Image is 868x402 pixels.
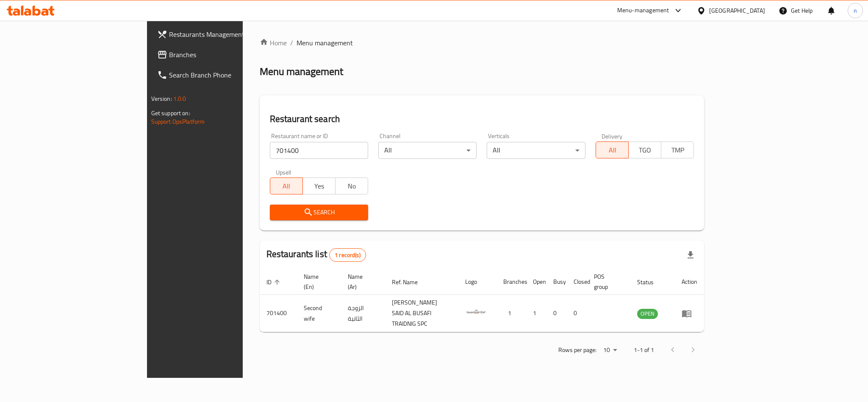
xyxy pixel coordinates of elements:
th: Branches [496,269,526,295]
span: ID [266,277,283,287]
span: Status [637,277,665,287]
span: TMP [665,144,691,156]
td: Second wife [297,295,341,332]
label: Upsell [276,169,291,175]
div: Export file [680,245,701,265]
span: Get support on: [151,108,190,119]
div: Rows per page: [600,344,620,357]
button: TGO [628,141,661,158]
button: TMP [661,141,694,158]
div: All [487,142,585,159]
span: 1 record(s) [330,251,366,259]
button: Search [270,205,368,220]
span: All [274,180,300,192]
div: [GEOGRAPHIC_DATA] [709,6,765,15]
span: No [339,180,365,192]
input: Search for restaurant name or ID.. [270,142,368,159]
span: Ref. Name [392,277,429,287]
button: Yes [302,177,336,194]
td: الزوجة الثانية [341,295,385,332]
td: [PERSON_NAME] SAID AL BUSAFI TRAIDNIG SPC [385,295,458,332]
td: 1 [496,295,526,332]
div: OPEN [637,309,658,319]
div: Total records count [329,248,366,262]
span: Yes [306,180,332,192]
div: All [378,142,477,159]
a: Support.OpsPlatform [151,116,205,127]
th: Action [675,269,704,295]
label: Delivery [602,133,623,139]
button: No [335,177,368,194]
span: Name (En) [304,272,331,292]
span: Menu management [297,38,353,48]
div: Menu [682,308,697,319]
span: OPEN [637,309,658,319]
span: POS group [594,272,621,292]
span: Restaurants Management [169,29,285,39]
td: 1 [526,295,546,332]
h2: Restaurant search [270,113,694,125]
span: All [599,144,625,156]
span: n [854,6,857,15]
h2: Menu management [260,65,343,78]
span: Version: [151,93,172,104]
nav: breadcrumb [260,38,704,48]
th: Closed [567,269,587,295]
a: Branches [150,44,292,65]
a: Search Branch Phone [150,65,292,85]
p: 1-1 of 1 [634,345,654,355]
th: Busy [546,269,567,295]
span: TGO [632,144,658,156]
h2: Restaurants list [266,248,366,262]
span: Name (Ar) [348,272,375,292]
span: 1.0.0 [173,93,186,104]
p: Rows per page: [558,345,596,355]
th: Open [526,269,546,295]
img: Second wife [465,301,486,322]
th: Logo [458,269,496,295]
td: 0 [546,295,567,332]
button: All [270,177,303,194]
button: All [596,141,629,158]
a: Restaurants Management [150,24,292,44]
table: enhanced table [260,269,704,332]
span: Branches [169,50,285,60]
span: Search Branch Phone [169,70,285,80]
span: Search [277,207,361,218]
td: 0 [567,295,587,332]
div: Menu-management [617,6,669,16]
